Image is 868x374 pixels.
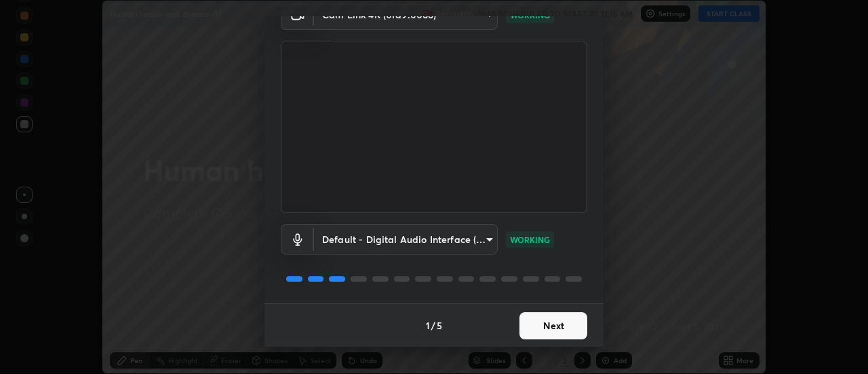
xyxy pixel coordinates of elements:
h4: 1 [426,318,430,333]
h4: 5 [437,318,442,333]
p: WORKING [510,233,550,246]
h4: / [431,318,435,333]
button: Next [519,312,587,339]
div: Cam Link 4K (0fd9:0066) [314,224,498,255]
